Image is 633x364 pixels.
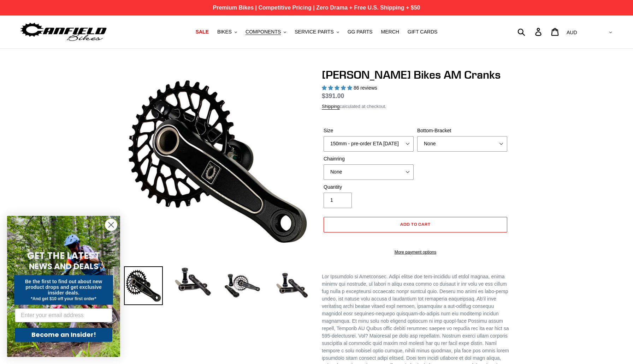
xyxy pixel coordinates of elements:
span: Add to cart [400,222,431,227]
span: Be the first to find out about new product drops and get exclusive insider deals. [25,279,102,296]
label: Bottom-Bracket [417,127,507,134]
h1: [PERSON_NAME] Bikes AM Cranks [322,68,509,81]
button: Close dialog [105,219,117,231]
button: COMPONENTS [242,27,290,37]
span: GIFT CARDS [408,29,438,35]
span: GG PARTS [348,29,373,35]
a: More payment options [324,249,507,255]
span: SERVICE PARTS [295,29,333,35]
span: BIKES [217,29,232,35]
button: Become an Insider! [15,328,112,342]
span: 4.97 stars [322,85,354,91]
a: GG PARTS [344,27,376,37]
span: MERCH [381,29,399,35]
a: SALE [192,27,212,37]
a: GIFT CARDS [404,27,441,37]
input: Search [521,24,539,40]
span: *And get $10 off your first order* [31,296,96,301]
span: GET THE LATEST [27,249,100,262]
label: Quantity [324,183,414,191]
label: Chainring [324,155,414,163]
img: Load image into Gallery viewer, Canfield Bikes AM Cranks [223,266,262,305]
button: BIKES [214,27,241,37]
img: Canfield Bikes [19,21,108,43]
input: Enter your email address [15,308,112,322]
span: $391.00 [322,92,344,99]
a: Shipping [322,104,340,110]
span: NEWS AND DEALS [29,261,99,272]
label: Size [324,127,414,134]
div: calculated at checkout. [322,103,509,110]
button: Add to cart [324,217,507,232]
img: Load image into Gallery viewer, Canfield Cranks [173,266,212,297]
span: COMPONENTS [245,29,281,35]
button: SERVICE PARTS [291,27,342,37]
span: SALE [196,29,209,35]
a: MERCH [378,27,403,37]
img: Load image into Gallery viewer, Canfield Bikes AM Cranks [124,266,163,305]
span: 86 reviews [354,85,377,91]
img: Load image into Gallery viewer, CANFIELD-AM_DH-CRANKS [272,266,311,305]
